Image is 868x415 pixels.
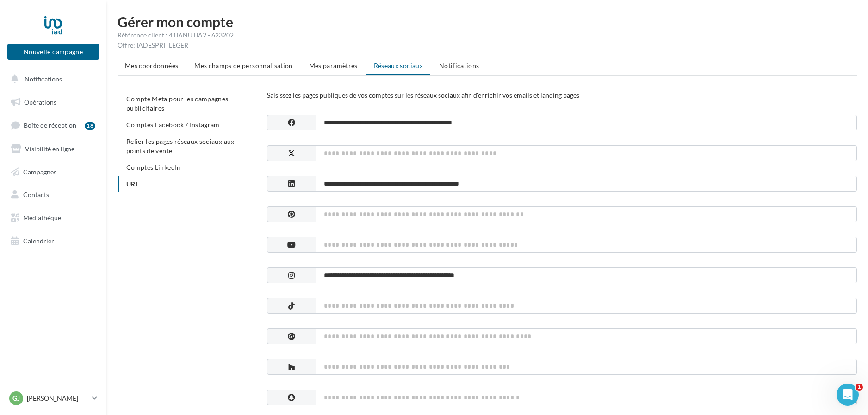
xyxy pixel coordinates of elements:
[267,206,316,222] span: pinterest
[309,62,358,69] span: Mes paramètres
[12,394,20,403] span: GJ
[7,390,99,407] a: GJ [PERSON_NAME]
[194,62,293,69] span: Mes champs de personnalisation
[6,115,101,135] a: Boîte de réception18
[118,41,857,50] div: Offre: IADESPRITLEGER
[267,328,316,344] span: google-plus
[267,298,316,314] span: tiktok
[6,162,101,182] a: Campagnes
[7,44,99,60] button: Nouvelle campagne
[23,167,56,175] span: Campagnes
[267,176,316,192] span: linkedin
[117,55,140,61] div: Mots-clés
[24,24,105,31] div: Domaine: [DOMAIN_NAME]
[267,390,316,405] span: snapchat
[6,231,101,251] a: Calendrier
[267,267,316,283] span: instagram
[23,237,54,245] span: Calendrier
[267,91,579,99] span: Saisissez les pages publiques de vos comptes sur les réseaux sociaux afin d'enrichir vos emails e...
[24,121,76,129] span: Boîte de réception
[267,115,316,130] span: facebook
[126,95,229,112] span: Compte Meta pour les campagnes publicitaires
[267,237,316,253] span: youtube
[27,394,88,403] p: [PERSON_NAME]
[267,359,316,375] span: houzz
[15,15,22,22] img: logo_orange.svg
[125,62,178,69] span: Mes coordonnées
[6,208,101,228] a: Médiathèque
[38,54,46,61] img: tab_domain_overview_orange.svg
[106,54,114,61] img: tab_keywords_by_traffic_grey.svg
[6,93,101,112] a: Opérations
[6,69,97,89] button: Notifications
[267,145,316,161] span: x
[856,384,863,391] span: 1
[23,191,49,198] span: Contacts
[126,137,235,155] span: Relier les pages réseaux sociaux aux points de vente
[25,145,74,153] span: Visibilité en ligne
[118,31,857,40] div: Référence client : 41IANUTIA2 - 623202
[24,98,56,106] span: Opérations
[118,15,857,29] h1: Gérer mon compte
[23,214,61,222] span: Médiathèque
[6,185,101,204] a: Contacts
[49,55,71,61] div: Domaine
[85,122,95,130] div: 18
[26,15,45,22] div: v 4.0.25
[439,62,479,69] span: Notifications
[126,163,181,171] span: Comptes LinkedIn
[837,384,859,406] iframe: Intercom live chat
[6,139,101,159] a: Visibilité en ligne
[15,24,22,31] img: website_grey.svg
[25,75,62,83] span: Notifications
[126,121,220,129] span: Comptes Facebook / Instagram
